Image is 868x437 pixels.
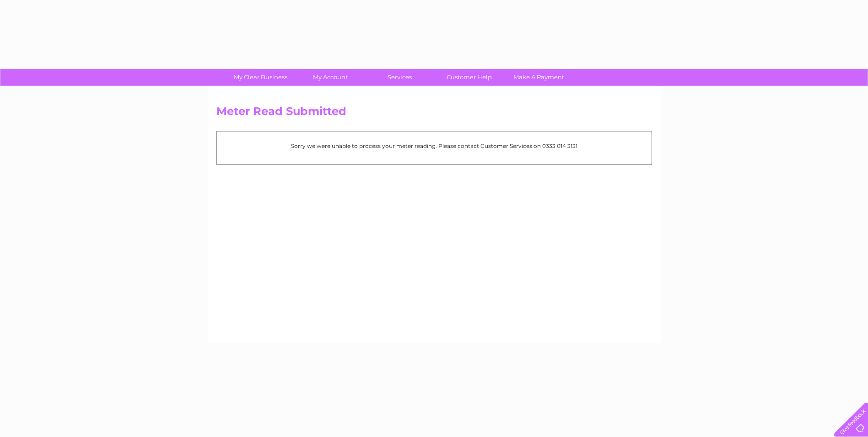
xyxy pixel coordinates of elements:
[221,142,647,150] p: Sorry we were unable to process your meter reading. Please contact Customer Services on 0333 014 ...
[292,69,368,86] a: My Account
[362,69,437,86] a: Services
[216,105,652,122] h2: Meter Read Submitted
[431,69,507,86] a: Customer Help
[501,69,577,86] a: Make A Payment
[223,69,298,86] a: My Clear Business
